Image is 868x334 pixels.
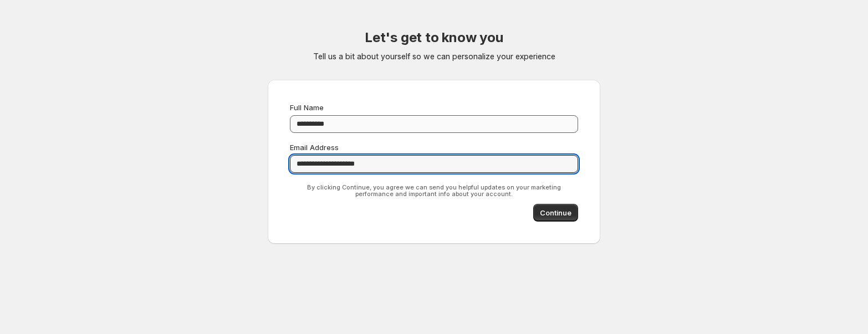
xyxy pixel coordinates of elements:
span: Full Name [290,103,324,112]
span: Email Address [290,143,339,152]
span: Continue [540,207,571,218]
p: By clicking Continue, you agree we can send you helpful updates on your marketing performance and... [290,184,578,197]
h2: Let's get to know you [365,29,503,47]
button: Continue [533,204,578,222]
p: Tell us a bit about yourself so we can personalize your experience [313,51,555,62]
